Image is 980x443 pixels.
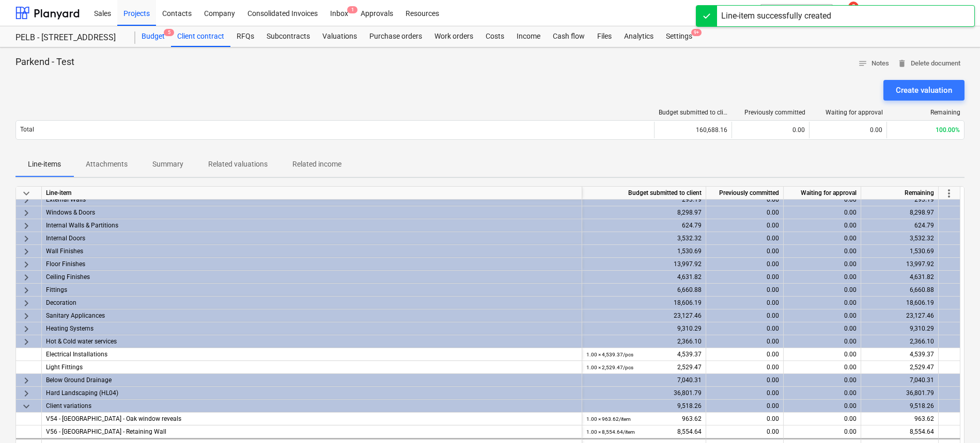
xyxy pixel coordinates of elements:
span: keyboard_arrow_right [20,194,33,206]
div: 0.00 [784,258,861,271]
div: 0.00 [784,219,861,232]
div: 0.00 [706,348,784,361]
div: 4,539.37 [586,348,702,361]
a: Costs [479,26,510,47]
div: 0.00 [784,335,861,348]
div: 0.00 [784,413,861,425]
span: keyboard_arrow_right [20,297,33,309]
div: Create valuation [896,84,952,97]
a: Analytics [618,26,660,47]
p: Line-items [28,159,61,170]
div: Internal Doors [46,232,578,244]
span: 5 [164,29,174,36]
button: Notes [854,56,893,72]
div: Valuations [316,26,363,47]
span: Delete document [897,58,960,70]
div: 0.00 [784,309,861,322]
a: Cash flow [547,26,591,47]
div: 13,997.92 [582,258,706,271]
div: 0.00 [732,122,809,138]
div: 0.00 [706,284,784,297]
div: External Walls [46,193,578,206]
div: 0.00 [784,361,861,374]
span: notes [858,59,867,68]
div: Below Ground Drainage [46,374,578,386]
div: Hot & Cold water services [46,335,578,348]
div: Windows & Doors [46,206,578,219]
div: 0.00 [784,206,861,219]
div: 0.00 [784,348,861,361]
div: 0.00 [706,245,784,258]
a: Client contract [171,26,230,47]
div: 0.00 [784,374,861,387]
div: Budget submitted to client [582,187,706,200]
span: 9+ [691,29,702,36]
div: Previously committed [736,109,805,116]
div: 2,366.10 [582,335,706,348]
span: 1 [347,6,357,13]
a: Income [510,26,547,47]
small: 1.00 × 4,539.37 / pcs [586,352,633,357]
div: 4,539.37 [861,348,939,361]
button: Delete document [893,56,965,72]
span: keyboard_arrow_right [20,284,33,297]
div: Remaining [861,187,939,200]
div: 1,530.69 [582,245,706,258]
div: 0.00 [706,387,784,400]
div: 0.00 [706,361,784,374]
div: Hard Landscaping (HL04) [46,387,578,399]
div: 0.00 [706,271,784,284]
div: Work orders [428,26,479,47]
div: Internal Walls & Partitions [46,219,578,232]
div: 963.62 [861,413,939,425]
span: keyboard_arrow_right [20,271,33,284]
div: 9,518.26 [582,400,706,413]
div: 963.62 [586,413,702,425]
span: keyboard_arrow_right [20,374,33,387]
div: 6,660.88 [861,284,939,297]
div: 0.00 [784,387,861,400]
div: 624.79 [582,219,706,232]
div: Heating Systems [46,322,578,335]
a: Settings9+ [660,26,698,47]
p: Attachments [86,159,128,170]
p: Total [20,125,34,134]
div: 0.00 [706,322,784,335]
div: 0.00 [784,193,861,206]
a: Purchase orders [363,26,428,47]
div: 0.00 [706,335,784,348]
small: 1.00 × 2,529.47 / pcs [586,365,633,370]
a: RFQs [230,26,260,47]
span: delete [897,59,907,68]
span: 100.00% [936,126,960,134]
div: 8,554.64 [861,425,939,438]
div: Settings [660,26,698,47]
div: PELB - [STREET_ADDRESS] [15,32,123,43]
span: 0.00 [870,126,882,134]
div: 36,801.79 [582,387,706,400]
a: Budget5 [135,26,171,47]
div: 0.00 [706,258,784,271]
div: Wall Finishes [46,245,578,257]
p: Related income [292,159,341,170]
span: keyboard_arrow_right [20,258,33,271]
div: 2,529.47 [586,361,702,374]
div: Subcontracts [260,26,316,47]
div: V56 - South Barn - Retaining Wall [46,425,578,438]
div: Files [591,26,618,47]
div: 0.00 [784,425,861,438]
div: 13,997.92 [861,258,939,271]
div: 8,298.97 [582,206,706,219]
div: Line-item successfully created [721,10,831,22]
div: 0.00 [784,232,861,245]
div: 0.00 [784,245,861,258]
div: Waiting for approval [814,109,883,116]
div: Decoration [46,297,578,309]
div: 4,631.82 [582,271,706,284]
p: Related valuations [208,159,268,170]
div: 293.19 [861,193,939,206]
